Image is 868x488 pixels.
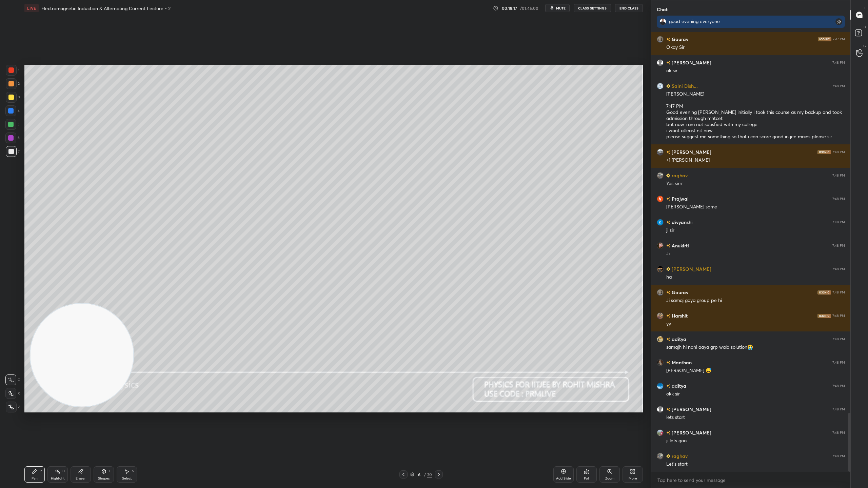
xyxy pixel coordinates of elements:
[670,335,686,343] h6: aditya
[32,477,38,480] div: Pen
[670,406,711,413] h6: [PERSON_NAME]
[651,32,850,472] div: grid
[666,414,845,421] div: lets start
[424,472,426,476] div: /
[666,431,670,435] img: no-rating-badge.077c3623.svg
[817,150,831,154] img: iconic-dark.1390631f.png
[122,477,132,480] div: Select
[832,290,845,294] div: 7:48 PM
[864,5,866,11] p: T
[574,4,611,12] button: CLASS SETTINGS
[76,477,86,480] div: Eraser
[605,477,614,480] div: Zoom
[62,469,65,473] div: H
[657,383,664,389] img: 01f7c4dc94cc43fba357ee78f93c5d8e.jpg
[666,297,845,304] div: Ji samaj gaya group pe hi
[666,321,845,327] div: yy
[832,454,845,458] div: 7:48 PM
[584,477,589,480] div: Poll
[670,289,688,296] h6: Gaurav
[818,37,831,41] img: iconic-dark.1390631f.png
[863,43,866,48] p: G
[666,267,670,271] img: Learner_Badge_beginner_1_8b307cf2a0.svg
[832,431,845,435] div: 7:48 PM
[427,471,432,477] div: 20
[666,91,845,140] div: [PERSON_NAME] 7:47 PM Good evening [PERSON_NAME] initially i took this course as my backup and to...
[666,338,670,341] img: no-rating-badge.077c3623.svg
[666,204,845,210] div: [PERSON_NAME] same
[657,149,664,156] img: d7765530b8ae4184b9e725a3b91b1ed5.jpg
[657,219,664,226] img: 3
[670,172,688,179] h6: raghav
[666,221,670,224] img: no-rating-badge.077c3623.svg
[41,5,171,12] h4: Electromagnetic Induction & Alternating Current Lecture - 2
[666,461,845,468] div: Let's start
[657,453,664,460] img: ff40b49e476e45b7a9acbf897a3229b7.jpg
[832,84,845,88] div: 7:48 PM
[666,84,670,88] img: Learner_Badge_beginner_1_8b307cf2a0.svg
[666,391,845,398] div: okk sir
[666,344,845,351] div: samajh hi nahi aaya grp wala solution😭
[666,67,845,74] div: ok sir
[832,220,845,224] div: 7:48 PM
[666,174,670,178] img: Learner_Badge_beginner_1_8b307cf2a0.svg
[670,265,711,272] h6: [PERSON_NAME]
[657,59,664,66] img: default.png
[832,267,845,271] div: 7:48 PM
[832,384,845,388] div: 7:48 PM
[666,61,670,65] img: no-rating-badge.077c3623.svg
[670,219,693,226] h6: divyanshi
[657,289,664,296] img: 4db7baf3aa98447e97f02ba80f585dfe.jpg
[666,227,845,234] div: ji sir
[132,469,134,473] div: S
[817,290,831,294] img: iconic-dark.1390631f.png
[670,359,692,366] h6: Manthan
[651,0,673,18] p: Chat
[666,197,670,201] img: no-rating-badge.077c3623.svg
[864,24,866,29] p: D
[6,402,20,412] div: Z
[657,83,664,89] img: 0fe4d8a5f42b41c48b3fda38285f059a.jpg
[6,92,20,103] div: 3
[556,6,566,11] span: mute
[657,172,664,179] img: ff40b49e476e45b7a9acbf897a3229b7.jpg
[545,4,570,12] button: mute
[666,44,845,51] div: Okay Sir
[666,180,845,187] div: Yes sirrr
[670,382,686,389] h6: aditya
[817,314,831,318] img: iconic-dark.1390631f.png
[5,105,20,116] div: 4
[666,150,670,154] img: no-rating-badge.077c3623.svg
[670,36,688,43] h6: Gaurav
[109,469,111,473] div: L
[832,314,845,318] div: 7:48 PM
[833,37,845,41] div: 7:47 PM
[657,266,664,272] img: 1678ff68c2f64c2191f63c00219d138d.jpg
[666,408,670,411] img: no-rating-badge.077c3623.svg
[832,244,845,248] div: 7:48 PM
[666,367,845,374] div: [PERSON_NAME] 😅
[657,336,664,343] img: 3
[666,361,670,365] img: no-rating-badge.077c3623.svg
[669,18,821,24] div: good evening everyone
[5,388,20,399] div: X
[657,359,664,366] img: 768367107b004074819e78f955d8d363.jpg
[416,472,422,476] div: 6
[670,82,698,89] h6: Saini Dish...
[670,195,689,202] h6: Prajwal
[832,61,845,65] div: 7:48 PM
[666,157,845,164] div: +1 [PERSON_NAME]
[832,174,845,178] div: 7:48 PM
[40,469,42,473] div: P
[666,384,670,388] img: no-rating-badge.077c3623.svg
[832,407,845,411] div: 7:48 PM
[657,429,664,436] img: 8f99151e573d462785604bf2d6d9bdb6.jpg
[666,291,670,294] img: no-rating-badge.077c3623.svg
[666,438,845,444] div: ji lets goo
[657,196,664,202] img: c7660ea7196b4e579967a18b2bad04dd.jpg
[5,374,20,385] div: C
[666,274,845,281] div: ha
[556,477,571,480] div: Add Slide
[666,250,845,257] div: Ji
[666,38,670,41] img: no-rating-badge.077c3623.svg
